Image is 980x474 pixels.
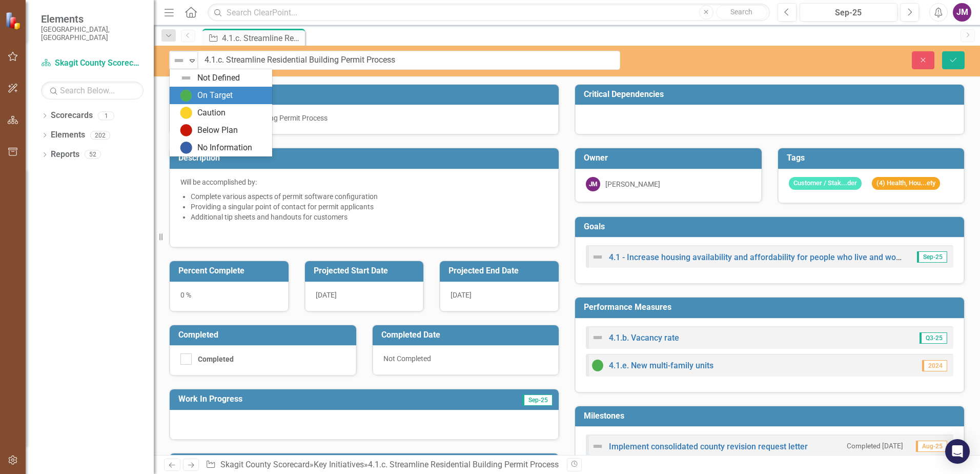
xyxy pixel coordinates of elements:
[208,4,770,22] input: Search ClearPoint...
[847,441,903,451] small: Completed [DATE]
[90,131,110,140] div: 202
[178,330,351,340] h3: Completed
[373,345,559,375] div: Not Completed
[916,441,947,452] span: Aug-25
[206,459,559,471] div: » »
[222,32,302,45] div: 4.1.c. Streamline Residential Building Permit Process
[41,13,144,25] span: Elements
[803,7,894,19] div: Sep-25
[584,303,959,312] h3: Performance Measures
[609,442,808,451] a: Implement consolidated county revision request letter
[872,177,940,190] span: (4) Health, Hou...ety
[180,107,192,119] img: Caution
[922,360,947,371] span: 2024
[180,142,192,154] img: No Information
[98,111,114,120] div: 1
[41,82,144,100] input: Search Below...
[800,3,897,22] button: Sep-25
[41,57,144,69] a: Skagit County Scorecard
[51,129,85,141] a: Elements
[191,202,548,212] li: Providing a singular point of contact for permit applicants
[5,12,23,30] img: ClearPoint Strategy
[51,149,79,161] a: Reports
[730,8,752,16] span: Search
[953,3,971,22] button: JM
[178,266,283,275] h3: Percent Complete
[522,394,553,406] span: Sep-25
[448,266,554,275] h3: Projected End Date
[314,460,364,469] a: Key Initiatives
[609,333,679,343] a: 4.1.b. Vacancy rate
[314,266,419,275] h3: Projected Start Date
[197,142,252,154] div: No Information
[197,72,240,84] div: Not Defined
[180,124,192,136] img: Below Plan
[197,107,226,119] div: Caution
[180,177,548,189] p: Will be accomplished by:
[945,439,970,464] div: Open Intercom Messenger
[173,54,185,67] img: Not Defined
[591,359,604,371] img: On Target
[605,179,660,189] div: [PERSON_NAME]
[198,51,620,70] input: This field is required
[191,212,548,222] li: Additional tip sheets and handouts for customers
[381,330,554,340] h3: Completed Date
[178,90,554,99] h3: Purpose
[85,150,101,159] div: 52
[197,90,233,102] div: On Target
[917,251,947,263] span: Sep-25
[584,153,757,163] h3: Owner
[180,72,192,84] img: Not Defined
[180,89,192,102] img: On Target
[170,282,289,311] div: 0 %
[368,460,559,469] div: 4.1.c. Streamline Residential Building Permit Process
[178,153,554,163] h3: Description
[180,113,548,123] div: Streamline Residential Building Permit Process
[178,394,431,404] h3: Work In Progress
[591,440,604,452] img: Not Defined
[584,411,959,421] h3: Milestones
[191,191,548,202] li: Complete various aspects of permit software configuration
[451,291,472,299] span: [DATE]
[197,125,238,136] div: Below Plan
[609,361,713,370] a: 4.1.e. New multi-family units
[920,332,947,344] span: Q3-25
[591,251,604,263] img: Not Defined
[220,460,310,469] a: Skagit County Scorecard
[584,90,959,99] h3: Critical Dependencies
[586,177,600,191] div: JM
[716,5,767,19] button: Search
[787,153,959,163] h3: Tags
[591,331,604,344] img: Not Defined
[316,291,337,299] span: [DATE]
[51,110,93,122] a: Scorecards
[584,222,959,231] h3: Goals
[41,25,144,42] small: [GEOGRAPHIC_DATA], [GEOGRAPHIC_DATA]
[789,177,862,190] span: Customer / Stak...der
